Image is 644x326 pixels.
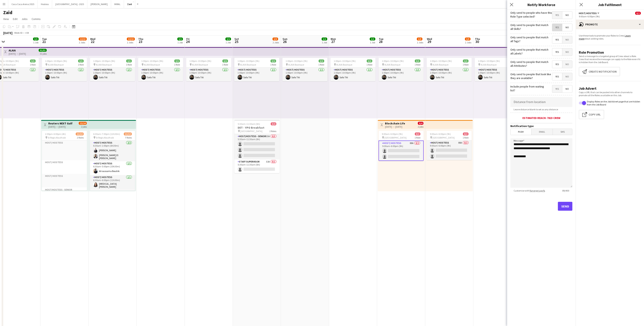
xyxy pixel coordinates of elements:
[48,122,72,125] h3: Reuters NEXT Gulf
[13,31,23,34] span: Week 43
[282,58,327,81] app-job-card: 1:00pm-10:00pm (9h)1/1 ALAIA Boutique1 RoleHost/ Hostess1/11:00pm-10:00pm (9h)Safa Titi
[42,58,87,81] div: 1:00pm-10:00pm (9h)1/1 ALAIA Boutique1 RoleHost/ Hostess1/11:00pm-10:00pm (9h)Safa Titi
[30,59,36,62] span: 1/1
[90,141,135,161] app-card-role: Host/ Hostess2/26:30am-1:00pm (6h30m)[PERSON_NAME][PERSON_NAME] El [PERSON_NAME]
[474,39,480,44] span: 30
[90,37,95,41] span: Wed
[427,58,472,81] app-job-card: 1:00pm-10:00pm (9h)1/1 ALAIA Boutique1 RoleHost/ Hostess1/11:00pm-10:00pm (9h)Safa Titi
[378,39,383,44] span: 28
[186,37,190,41] span: Fri
[579,34,631,40] a: Learn more
[234,126,280,129] h3: DET - YPO Breakfast
[186,58,231,81] app-job-card: 1:00pm-10:00pm (9h)1/1 ALAIA Boutique1 RoleHost/ Hostess1/11:00pm-10:00pm (9h)Safa Titi
[234,58,279,81] app-job-card: 1:00pm-10:00pm (9h)1/1 ALAIA Boutique1 RoleHost/ Hostess1/11:00pm-10:00pm (9h)Safa Titi
[138,58,183,81] div: 1:00pm-10:00pm (9h)1/1 ALAIA Boutique1 RoleHost/ Hostess1/11:00pm-10:00pm (9h)Safa Titi
[331,37,336,41] span: Mon
[385,122,405,125] h3: Blockchain Life
[465,41,471,44] div: 2 Jobs
[234,159,280,173] app-card-role: Staff Supervisor32A0/15:30am-11:30am (6h)
[79,37,87,41] span: 12/13
[226,41,231,44] div: 1 Job
[559,189,572,192] span: 89 / 400
[234,68,279,81] app-card-role: Host/ Hostess1/11:00pm-10:00pm (9h)Safa Titi
[192,63,208,66] span: ALAIA Boutique
[42,131,87,191] app-job-card: 2:00pm-6:00pm (4h)11/12 St Regis Abudhabi2 RolesHost/ HostessHost/ HostessHost/ HostessHost/Hoste...
[30,63,36,66] span: 1 Role
[174,59,180,62] span: 1/1
[177,37,183,41] span: 1/1
[42,37,47,41] span: Tue
[427,131,472,160] div: 9:00am-6:00pm (9h)0/2 [GEOGRAPHIC_DATA]1 RoleHost/ Hostess88A0/29:00am-6:00pm (9h)
[45,132,66,135] span: 2:00pm-6:00pm (4h)
[48,125,72,128] div: [DATE] → [DATE]
[330,68,376,81] app-card-role: Host/ Hostess1/11:00pm-10:00pm (9h)Safa Titi
[42,160,87,174] app-card-role-placeholder: Host/ Hostess
[475,68,520,81] app-card-role: Host/ Hostess1/11:00pm-10:00pm (9h)Safa Titi
[552,11,562,19] span: Yes
[552,61,562,68] span: Yes
[552,36,562,43] span: Yes
[76,132,84,135] span: 11/12
[11,16,19,22] a: Edit
[562,61,572,68] span: No
[222,63,228,66] span: 1 Role
[367,59,372,62] span: 1/1
[379,58,424,81] app-job-card: 1:00pm-10:00pm (9h)1/1 ALAIA Boutique1 RoleHost/ Hostess1/11:00pm-10:00pm (9h)Safa Titi
[463,136,469,139] span: 1 Role
[138,39,143,44] span: 23
[126,63,132,66] span: 1 Role
[8,0,38,8] button: Coca Coca Arena 2025
[79,41,87,44] div: 2 Jobs
[552,73,562,80] span: Yes
[13,17,18,21] span: Edit
[269,130,276,133] span: 2 Roles
[78,59,84,62] span: 1/1
[33,41,38,44] div: 1 Job
[579,50,641,55] h3: Role Promotion
[38,0,52,8] button: Hostess
[579,86,641,91] h3: Job Advert
[127,41,135,44] div: 2 Jobs
[478,59,500,62] span: 1:00pm-10:00pm (9h)
[415,136,420,139] span: 1 Role
[510,23,549,30] label: Only send to people that match all Skills?
[579,110,604,119] button: Copy Url
[90,131,135,191] div: 6:30am-7:00pm (12h30m)11/12 St Regis Abudhabi7 RolesHost/ Hostess2/26:30am-1:00pm (6h30m)[PERSON_...
[234,120,280,173] app-job-card: 5:30am-11:30am (6h)0/4DET - YPO Breakfast [GEOGRAPHIC_DATA]2 RolesHost/Hostess - Senior33A0/35:30...
[475,58,520,81] app-job-card: 1:00pm-10:00pm (9h)1/1 ALAIA Boutique1 RoleHost/ Hostess1/11:00pm-10:00pm (9h)Safa Titi
[579,67,620,76] button: Create notification
[42,174,87,187] app-card-role-placeholder: Host/ Hostess
[379,131,424,161] app-job-card: 9:00am-6:00pm (9h)0/2 [GEOGRAPHIC_DATA]1 RoleHost/ Hostess88A0/29:00am-6:00pm (9h)
[510,85,545,92] label: Include people from waiting list?
[510,124,572,128] h3: Notification type
[532,129,553,135] span: Email
[579,55,641,64] p: Send a message to a targeted group of Crew about a Role. Crew that receive the message can apply ...
[552,85,562,93] span: Yes
[288,63,304,66] span: ALAIA Boutique
[32,17,41,21] span: Comms
[510,60,550,67] label: Only send to people that match all Attributes?
[552,48,562,56] span: Yes
[87,0,111,8] button: [PERSON_NAME]
[384,63,400,66] span: ALAIA Boutique
[562,48,572,56] span: No
[510,72,552,80] label: Only send to people that look like they are available?
[234,134,280,159] app-card-role: Host/Hostess - Senior33A0/35:30am-11:30am (6h)
[370,41,375,44] div: 1 Job
[2,16,10,22] a: View
[370,37,375,41] span: 1/1
[415,132,420,135] span: 0/2
[562,73,572,80] span: No
[426,39,432,44] span: 29
[237,59,259,62] span: 1:00pm-10:00pm (9h)
[186,68,231,81] app-card-role: Host/ Hostess1/11:00pm-10:00pm (9h)Safa Titi
[240,63,256,66] span: ALAIA Boutique
[124,0,135,8] button: Zaid
[579,12,600,15] button: Host/ Hostess
[240,130,262,133] span: [GEOGRAPHIC_DATA]
[418,125,423,128] div: 2 jobs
